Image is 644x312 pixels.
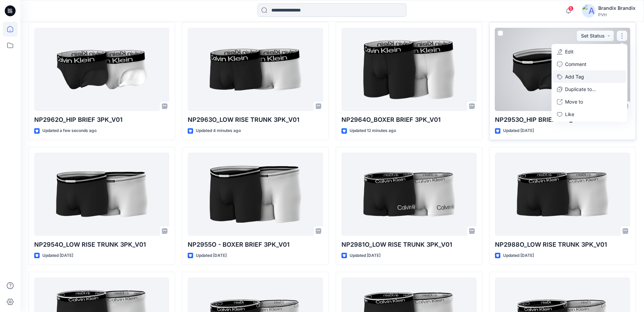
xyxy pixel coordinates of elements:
[565,86,596,93] p: Duplicate to...
[341,115,477,125] p: NP2964O_BOXER BRIEF 3PK_V01
[188,153,323,236] a: NP2955O - BOXER BRIEF 3PK_V01
[188,115,323,125] p: NP2963O_LOW RISE TRUNK 3PK_V01
[341,240,477,249] p: NP2981O_LOW RISE TRUNK 3PK_V01
[196,252,227,259] p: Updated [DATE]
[553,45,626,58] a: Edit
[565,111,574,118] p: Like
[196,127,241,134] p: Updated 4 minutes ago
[34,240,169,249] p: NP2954O_LOW RISE TRUNK 3PK_V01
[341,153,477,236] a: NP2981O_LOW RISE TRUNK 3PK_V01
[565,98,583,105] p: Move to
[188,240,323,249] p: NP2955O - BOXER BRIEF 3PK_V01
[350,127,396,134] p: Updated 12 minutes ago
[34,115,169,125] p: NP2962O_HIP BRIEF 3PK_V01
[598,4,636,12] div: Brandix Brandix
[565,61,586,68] p: Comment
[503,127,534,134] p: Updated [DATE]
[553,70,626,83] button: Add Tag
[188,28,323,111] a: NP2963O_LOW RISE TRUNK 3PK_V01
[42,252,73,259] p: Updated [DATE]
[42,127,97,134] p: Updated a few seconds ago
[341,28,477,111] a: NP2964O_BOXER BRIEF 3PK_V01
[34,28,169,111] a: NP2962O_HIP BRIEF 3PK_V01
[350,252,380,259] p: Updated [DATE]
[598,12,636,17] div: PVH
[568,6,574,11] span: 5
[495,115,630,125] p: NP2953O_HIP BRIEF 3PK_V01
[503,252,534,259] p: Updated [DATE]
[565,48,574,55] p: Edit
[495,28,630,111] a: NP2953O_HIP BRIEF 3PK_V01
[495,240,630,249] p: NP2988O_LOW RISE TRUNK 3PK_V01
[495,153,630,236] a: NP2988O_LOW RISE TRUNK 3PK_V01
[582,4,596,18] img: avatar
[34,153,169,236] a: NP2954O_LOW RISE TRUNK 3PK_V01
